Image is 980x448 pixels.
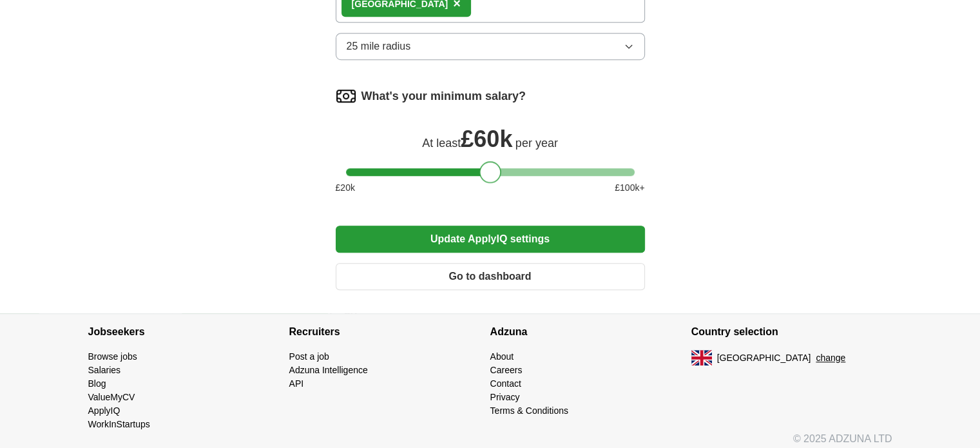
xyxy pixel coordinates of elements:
[490,392,520,402] a: Privacy
[88,351,137,362] a: Browse jobs
[336,86,356,106] img: salary.png
[336,181,355,195] span: £ 20 k
[490,378,521,389] a: Contact
[490,365,523,375] a: Careers
[289,351,329,362] a: Post a job
[615,181,644,195] span: £ 100 k+
[515,137,558,150] span: per year
[88,365,121,375] a: Salaries
[691,350,712,365] img: UK flag
[289,365,368,375] a: Adzuna Intelligence
[422,137,461,150] span: At least
[461,126,512,152] span: £ 60k
[336,33,645,60] button: 25 mile radius
[88,378,106,389] a: Blog
[336,263,645,290] button: Go to dashboard
[361,88,526,105] label: What's your minimum salary?
[816,351,845,365] button: change
[490,351,514,362] a: About
[490,405,568,416] a: Terms & Conditions
[88,392,135,402] a: ValueMyCV
[347,39,411,54] span: 25 mile radius
[691,314,892,350] h4: Country selection
[717,351,811,365] span: [GEOGRAPHIC_DATA]
[289,378,304,389] a: API
[88,419,150,429] a: WorkInStartups
[88,405,120,416] a: ApplyIQ
[336,226,645,253] button: Update ApplyIQ settings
